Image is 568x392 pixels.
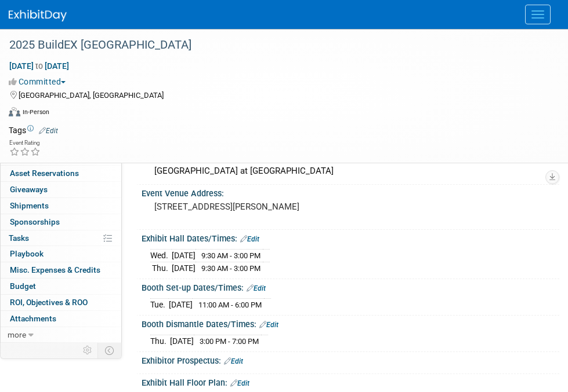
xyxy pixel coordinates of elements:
div: Exhibit Hall Floor Plan: [142,374,559,389]
span: Tasks [9,233,29,243]
a: Tasks [1,230,121,246]
span: Shipments [10,201,49,210]
div: Booth Dismantle Dates/Times: [142,316,559,331]
div: Exhibitor Prospectus: [142,352,559,367]
div: [GEOGRAPHIC_DATA] at [GEOGRAPHIC_DATA] [150,162,551,180]
span: ROI, Objectives & ROO [10,298,88,307]
span: Misc. Expenses & Credits [10,265,100,274]
td: Thu. [150,335,170,347]
span: Asset Reservations [10,168,79,178]
td: [DATE] [172,262,196,274]
td: [DATE] [170,335,194,347]
a: ROI, Objectives & ROO [1,295,121,310]
span: Giveaways [10,185,48,194]
span: Budget [10,281,36,291]
span: [DATE] [DATE] [9,61,70,71]
div: Event Rating [9,140,41,146]
td: Toggle Event Tabs [98,343,122,358]
a: Edit [240,235,259,243]
a: Misc. Expenses & Credits [1,262,121,278]
div: Exhibit Hall Dates/Times: [142,230,559,245]
a: Budget [1,279,121,294]
a: Edit [230,379,249,387]
div: In-Person [22,108,49,116]
a: Edit [247,284,266,292]
a: Edit [259,321,278,329]
a: Sponsorships [1,214,121,230]
td: Tags [9,124,58,136]
img: ExhibitDay [9,10,67,21]
div: Event Venue Address: [142,185,559,199]
span: 3:00 PM - 7:00 PM [200,337,259,346]
div: 2025 BuildEX [GEOGRAPHIC_DATA] [5,35,545,56]
button: Committed [9,76,70,87]
a: Playbook [1,246,121,262]
span: to [34,61,45,71]
span: Attachments [10,314,56,323]
a: Edit [224,357,243,365]
span: 9:30 AM - 3:00 PM [201,251,261,260]
td: [DATE] [172,250,196,262]
span: [GEOGRAPHIC_DATA], [GEOGRAPHIC_DATA] [19,91,164,100]
button: Menu [525,5,551,24]
img: Format-Inperson.png [9,107,20,116]
a: more [1,327,121,343]
td: [DATE] [169,299,193,311]
a: Shipments [1,198,121,214]
a: Edit [39,127,58,135]
div: Event Format [9,105,553,123]
span: Sponsorships [10,217,60,226]
span: 9:30 AM - 3:00 PM [201,264,261,273]
td: Thu. [150,262,172,274]
span: 11:00 AM - 6:00 PM [198,301,262,309]
td: Personalize Event Tab Strip [78,343,98,358]
a: Giveaways [1,182,121,197]
pre: [STREET_ADDRESS][PERSON_NAME] [154,202,547,212]
span: Playbook [10,249,44,258]
td: Tue. [150,299,169,311]
a: Attachments [1,311,121,327]
td: Wed. [150,250,172,262]
div: Booth Set-up Dates/Times: [142,279,559,294]
a: Asset Reservations [1,166,121,181]
span: more [8,330,26,339]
